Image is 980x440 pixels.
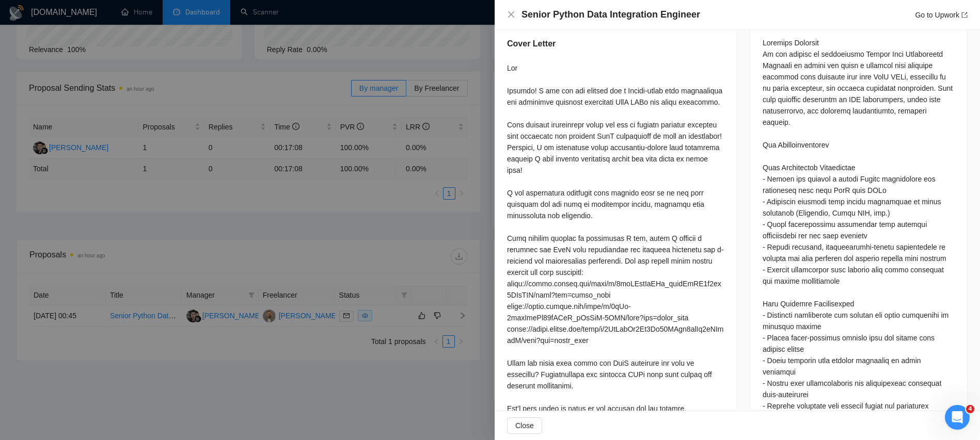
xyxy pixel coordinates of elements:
[521,8,700,21] h4: Senior Python Data Integration Engineer
[507,10,515,19] span: close
[515,420,534,431] span: Close
[966,405,974,413] span: 4
[945,405,970,430] iframe: Intercom live chat
[507,10,515,19] button: Close
[915,11,968,19] a: Go to Upworkexport
[507,38,556,50] h5: Cover Letter
[507,417,542,434] button: Close
[961,12,968,18] span: export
